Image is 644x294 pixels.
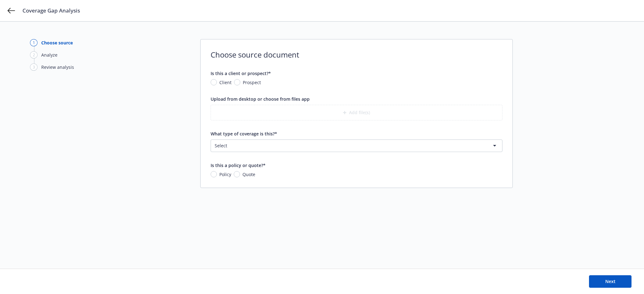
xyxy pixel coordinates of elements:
[242,171,255,178] span: Quote
[605,278,616,284] span: Next
[211,96,310,102] span: Upload from desktop or choose from files app
[30,63,37,71] div: 3
[211,49,502,60] span: Choose source document
[211,131,277,137] span: What type of coverage is this?*
[234,171,240,177] input: Quote
[219,79,232,86] span: Client
[243,79,261,86] span: Prospect
[211,162,266,168] span: Is this a policy or quote?*
[41,52,57,58] div: Analyze
[30,51,37,58] div: 2
[219,171,231,178] span: Policy
[211,70,271,76] span: Is this a client or prospect?*
[211,79,217,85] input: Client
[211,171,217,177] input: Policy
[589,275,632,288] button: Next
[41,64,74,70] div: Review analysis
[41,39,73,46] div: Choose source
[22,7,80,14] span: Coverage Gap Analysis
[234,79,240,85] input: Prospect
[30,39,37,46] div: 1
